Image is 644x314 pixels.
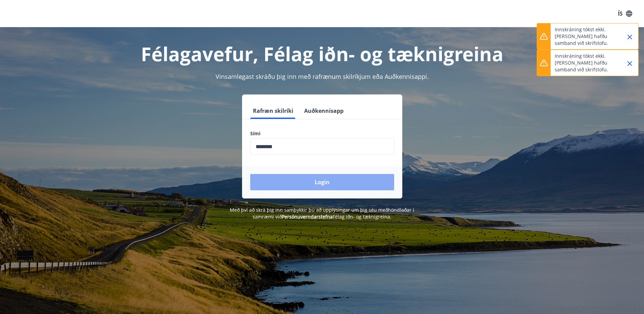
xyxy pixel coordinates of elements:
[216,72,429,81] span: Vinsamlegast skráðu þig inn með rafrænum skilríkjum eða Auðkennisappi.
[301,103,346,119] button: Auðkennisapp
[250,130,394,137] label: Sími
[614,7,636,20] button: ÍS
[250,174,394,190] button: Login
[624,58,636,69] button: Close
[86,41,558,67] h1: Félagavefur, Félag iðn- og tæknigreina
[282,213,333,220] a: Persónuverndarstefna
[250,103,296,119] button: Rafræn skilríki
[624,31,636,43] button: Close
[555,53,614,73] p: Innskráning tókst ekki. [PERSON_NAME] hafðu samband við skrifstofu.
[555,26,614,47] p: Innskráning tókst ekki. [PERSON_NAME] hafðu samband við skrifstofu.
[230,207,414,220] span: Með því að skrá þig inn samþykkir þú að upplýsingar um þig séu meðhöndlaðar í samræmi við Félag i...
